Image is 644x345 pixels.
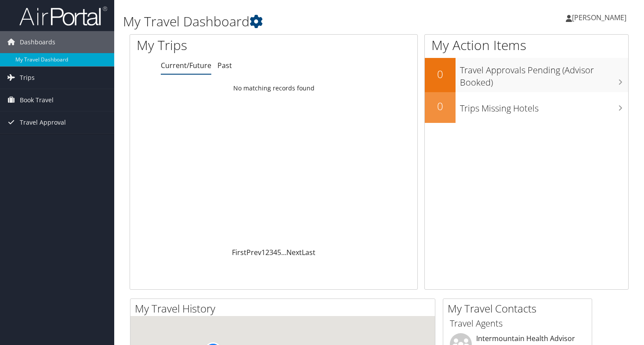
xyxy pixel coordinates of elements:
a: 3 [269,248,273,257]
h3: Travel Agents [450,317,585,330]
span: [PERSON_NAME] [572,13,626,22]
h2: My Travel History [135,301,435,316]
h2: 0 [425,99,456,114]
h3: Trips Missing Hotels [460,98,628,115]
a: Prev [246,248,261,257]
a: 1 [261,248,265,257]
a: 0Trips Missing Hotels [425,92,628,123]
h2: 0 [425,67,456,82]
span: Dashboards [20,31,55,53]
span: … [281,248,286,257]
a: Last [302,248,315,257]
span: Travel Approval [20,111,66,133]
a: [PERSON_NAME] [566,4,635,31]
h2: My Travel Contacts [448,301,592,316]
h1: My Trips [137,36,291,54]
a: 4 [273,248,277,257]
a: Current/Future [161,61,211,70]
a: Next [286,248,302,257]
h1: My Action Items [425,36,628,54]
span: Book Travel [20,89,54,111]
a: 2 [265,248,269,257]
a: 0Travel Approvals Pending (Advisor Booked) [425,58,628,92]
td: No matching records found [130,80,417,96]
a: First [232,248,246,257]
a: Past [217,61,232,70]
img: airportal-logo.png [19,6,107,26]
a: 5 [277,248,281,257]
h3: Travel Approvals Pending (Advisor Booked) [460,60,628,89]
h1: My Travel Dashboard [123,12,464,31]
span: Trips [20,67,35,89]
